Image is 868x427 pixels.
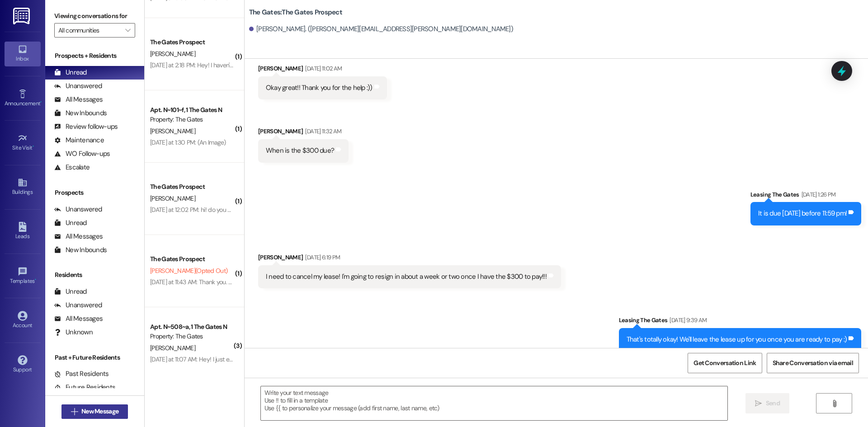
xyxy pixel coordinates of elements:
[35,277,36,283] span: •
[258,253,561,265] div: [PERSON_NAME]
[54,218,87,228] div: Unread
[303,253,340,262] div: [DATE] 6:19 PM
[5,264,41,288] a: Templates •
[54,328,93,337] div: Unknown
[40,99,42,105] span: •
[627,335,847,344] div: That's totally okay! We'll leave the lease up for you once you are ready to pay :)
[150,344,195,352] span: [PERSON_NAME]
[150,61,443,69] div: [DATE] at 2:18 PM: Hey! I haven't gotten an email about room assignments for when I move in. What...
[54,205,102,214] div: Unanswered
[150,127,195,135] span: [PERSON_NAME]
[150,254,234,264] div: The Gates Prospect
[258,64,387,76] div: [PERSON_NAME]
[45,353,144,362] div: Past + Future Residents
[667,315,707,325] div: [DATE] 9:39 AM
[831,400,838,407] i: 
[81,407,118,416] span: New Message
[5,131,41,155] a: Site Visit •
[258,127,349,139] div: [PERSON_NAME]
[150,50,195,58] span: [PERSON_NAME]
[13,8,32,24] img: ResiDesk Logo
[45,188,144,197] div: Prospects
[249,8,342,17] b: The Gates: The Gates Prospect
[150,322,234,332] div: Apt. N~508~a, 1 The Gates N
[125,27,130,34] i: 
[54,108,107,118] div: New Inbounds
[54,300,102,310] div: Unanswered
[71,408,78,415] i: 
[54,314,103,324] div: All Messages
[45,51,144,61] div: Prospects + Residents
[150,105,234,115] div: Apt. N~101~f, 1 The Gates N
[799,190,836,199] div: [DATE] 1:26 PM
[150,332,234,341] div: Property: The Gates
[773,358,853,368] span: Share Conversation via email
[54,287,87,296] div: Unread
[750,190,861,202] div: Leasing The Gates
[54,369,109,379] div: Past Residents
[619,315,862,328] div: Leasing The Gates
[266,83,373,93] div: Okay great!! Thank you for the help :))
[150,206,312,214] div: [DATE] at 12:02 PM: hi! do you have the room assignments yet?
[266,146,334,155] div: When is the $300 due?
[150,355,438,363] div: [DATE] at 11:07 AM: Hey! I just emailed you guys about a time sensitive issue. Could you respond ...
[249,24,513,34] div: [PERSON_NAME]. ([PERSON_NAME][EMAIL_ADDRESS][PERSON_NAME][DOMAIN_NAME])
[766,399,780,408] span: Send
[54,245,107,255] div: New Inbounds
[5,352,41,377] a: Support
[5,175,41,199] a: Buildings
[150,115,234,124] div: Property: The Gates
[758,209,847,218] div: It is due [DATE] before 11:59 pm!
[150,38,234,47] div: The Gates Prospect
[54,95,103,104] div: All Messages
[303,64,342,73] div: [DATE] 11:02 AM
[54,383,115,392] div: Future Residents
[58,23,121,38] input: All communities
[54,232,103,241] div: All Messages
[54,9,135,23] label: Viewing conversations for
[54,68,87,77] div: Unread
[150,267,227,275] span: [PERSON_NAME] (Opted Out)
[266,272,547,282] div: I need to cancel my lease! I'm going to resign in about a week or two once I have the $300 to pay!!!
[5,308,41,333] a: Account
[45,270,144,280] div: Residents
[755,400,762,407] i: 
[303,127,341,136] div: [DATE] 11:32 AM
[745,393,789,413] button: Send
[688,353,762,373] button: Get Conversation Link
[693,358,756,368] span: Get Conversation Link
[767,353,859,373] button: Share Conversation via email
[5,42,41,66] a: Inbox
[150,278,603,286] div: [DATE] at 11:43 AM: Thank you. You will no longer receive texts from this thread. Please reply wi...
[150,194,195,202] span: [PERSON_NAME]
[61,404,128,419] button: New Message
[54,163,90,172] div: Escalate
[54,149,110,159] div: WO Follow-ups
[54,122,118,131] div: Review follow-ups
[54,136,104,145] div: Maintenance
[33,143,34,150] span: •
[150,138,226,146] div: [DATE] at 1:30 PM: (An Image)
[54,81,102,91] div: Unanswered
[5,219,41,244] a: Leads
[150,182,234,192] div: The Gates Prospect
